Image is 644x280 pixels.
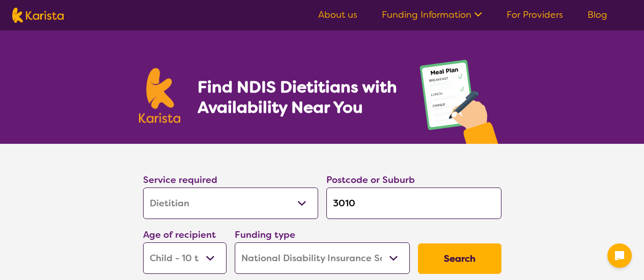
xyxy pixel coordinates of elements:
a: Blog [587,9,607,21]
img: dietitian [416,55,506,144]
img: Karista logo [12,8,64,23]
a: About us [318,9,357,21]
button: Search [418,243,501,274]
a: Funding Information [382,9,482,21]
label: Funding type [235,229,295,241]
img: Karista logo [139,68,181,123]
h1: Find NDIS Dietitians with Availability Near You [198,77,399,117]
label: Postcode or Suburb [326,174,415,186]
a: For Providers [507,9,563,21]
label: Service required [143,174,217,186]
label: Age of recipient [143,229,216,241]
input: Type [326,188,501,219]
